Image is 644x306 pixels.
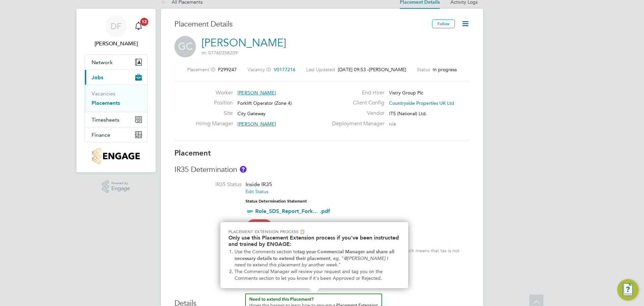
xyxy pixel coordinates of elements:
[140,18,148,26] span: 12
[196,89,233,96] label: Worker
[389,100,454,106] span: Countryside Properties UK Ltd
[92,90,115,97] a: Vacancies
[328,89,384,96] label: End Hirer
[255,208,330,214] a: Role_SDS_Report_Fork... .pdf
[389,121,396,127] span: n/a
[389,111,427,117] span: ITS (National) Ltd.
[246,188,268,194] a: Edit Status
[274,67,296,73] span: V0177216
[111,180,130,186] span: Powered by
[234,256,389,268] em: @[PERSON_NAME] I need to extend this placement by another week.
[187,67,215,73] label: Placement ID
[237,90,276,96] span: [PERSON_NAME]
[234,249,298,255] span: Use the Comments section to
[328,120,384,127] label: Deployment Manager
[240,166,247,173] button: About IR35
[433,67,457,73] span: In progress
[220,222,408,288] div: Need to extend this Placement? Hover this banner.
[174,181,241,188] label: IR35 Status
[247,219,272,233] span: High
[174,222,241,229] label: IR35 Risk
[92,132,110,138] span: Finance
[338,67,369,73] span: [DATE] 09:53 -
[92,59,113,65] span: Network
[306,67,335,73] label: Last Updated
[228,229,400,234] p: Placement Extension Process 📋
[234,249,396,261] strong: tag your Commercial Manager and share all necessary details to extend their placement
[85,148,148,164] a: Go to home page
[218,67,237,73] span: P299247
[174,165,470,175] h3: IR35 Determination
[85,40,148,48] span: David Foreman
[328,99,384,106] label: Client Config
[85,15,148,48] a: Go to account details
[202,36,286,49] a: [PERSON_NAME]
[76,9,156,172] nav: Main navigation
[174,36,196,57] span: GC
[246,199,307,204] strong: Status Determination Statement
[92,100,120,106] a: Placements
[237,111,266,117] span: City Gateway
[246,181,272,187] span: Inside IR35
[338,262,341,268] span: "
[389,90,423,96] span: Vistry Group Plc
[234,268,400,281] li: The Commercial Manager will review your request and tag you on the Comments section to let you kn...
[237,100,292,106] span: Forklift Operator (Zone 4)
[330,256,344,261] span: , eg. "
[617,279,639,301] button: Engage Resource Center
[111,186,130,191] span: Engage
[92,117,119,123] span: Timesheets
[237,121,276,127] span: [PERSON_NAME]
[174,148,211,158] b: Placement
[92,148,140,164] img: countryside-properties-logo-retina.png
[228,234,400,247] h2: Only use this Placement Extension process if you've been instructed and trained by ENGAGE:
[196,99,233,106] label: Position
[417,67,430,73] label: Status
[111,22,121,31] span: DF
[196,110,233,117] label: Site
[202,50,238,56] span: m: 07760358209
[369,67,406,73] span: [PERSON_NAME]
[328,110,384,117] label: Vendor
[248,67,271,73] label: Vacancy ID
[432,19,455,28] button: Follow
[92,74,103,81] span: Jobs
[196,120,233,127] label: Hiring Manager
[174,19,427,29] h3: Placement Details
